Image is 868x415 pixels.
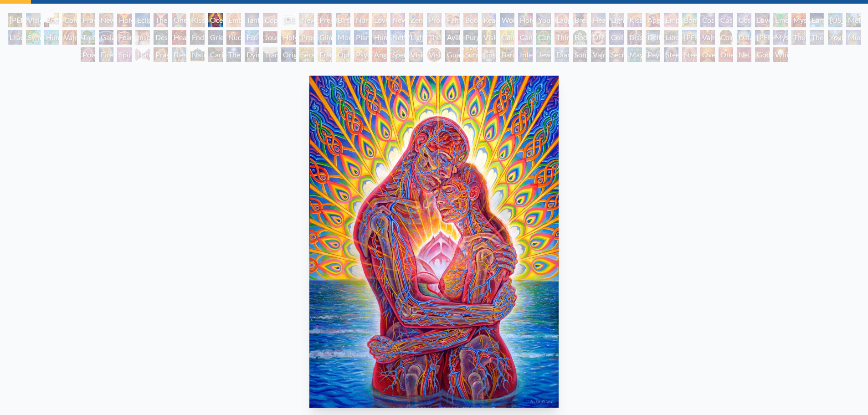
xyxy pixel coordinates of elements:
[664,47,678,62] div: Steeplehead 1
[8,13,22,27] div: [PERSON_NAME] & Eve
[482,47,496,62] div: Cosmic Elf
[445,30,460,45] div: Ayahuasca Visitation
[773,30,788,45] div: Mystic Eye
[154,47,168,62] div: Praying Hands
[318,47,332,62] div: Fractal Eyes
[591,13,606,27] div: Healing
[44,13,59,27] div: Body, Mind, Spirit
[245,13,259,27] div: Tantra
[226,13,241,27] div: Embracing
[719,30,733,45] div: Cosmic [DEMOGRAPHIC_DATA]
[245,47,259,62] div: Dying
[99,13,113,27] div: New Man New Woman
[135,30,150,45] div: Insomnia
[208,47,223,62] div: Caring
[591,30,606,45] div: DMT - The Spirit Molecule
[226,47,241,62] div: The Soul Finds It's Way
[846,30,861,45] div: Mudra
[646,13,660,27] div: Aperture
[518,30,533,45] div: Cannabis Sutra
[336,30,350,45] div: Monochord
[536,47,551,62] div: Jewel Being
[409,13,423,27] div: Zena Lotus
[81,47,95,62] div: Power to the Peaceful
[719,47,733,62] div: One
[737,47,751,62] div: Net of Being
[573,13,587,27] div: Breathing
[737,30,751,45] div: Dalai Lama
[463,30,478,45] div: Purging
[445,13,460,27] div: Family
[26,30,41,45] div: Symbiosis: Gall Wasp & Oak Tree
[281,30,296,45] div: Holy Fire
[555,30,569,45] div: Third Eye Tears of Joy
[318,30,332,45] div: Glimpsing the Empyrean
[518,47,533,62] div: Interbeing
[791,30,806,45] div: The Seer
[154,30,168,45] div: Despair
[846,13,861,27] div: Metamorphosis
[263,47,277,62] div: Transfiguration
[500,47,514,62] div: Bardo Being
[773,13,788,27] div: Emerald Grail
[372,13,387,27] div: Love Circuit
[791,13,806,27] div: Mysteriosa 2
[646,30,660,45] div: Deities & Demons Drinking from the Milky Pool
[536,13,551,27] div: Young & Old
[190,47,205,62] div: Nature of Mind
[555,47,569,62] div: Diamond Being
[773,47,788,62] div: White Light
[573,30,587,45] div: Body/Mind as a Vibratory Field of Energy
[482,13,496,27] div: Reading
[700,13,715,27] div: Cosmic Creativity
[354,13,369,27] div: Nursing
[500,13,514,27] div: Wonder
[81,30,95,45] div: Tree & Person
[318,13,332,27] div: Pregnancy
[172,13,186,27] div: One Taste
[81,13,95,27] div: Praying
[190,13,205,27] div: Kissing
[99,47,113,62] div: Firewalking
[755,47,770,62] div: Godself
[372,30,387,45] div: Human Geometry
[172,47,186,62] div: Blessing Hand
[427,30,442,45] div: The Shulgins and their Alchemical Angels
[208,13,223,27] div: Ocean of Love Bliss
[627,47,642,62] div: Mayan Being
[62,13,77,27] div: Contemplation
[500,30,514,45] div: Cannabis Mudra
[190,30,205,45] div: Endarkenment
[208,30,223,45] div: Grieving
[810,13,824,27] div: Earth Energies
[135,13,150,27] div: Eclipse
[609,30,624,45] div: Collective Vision
[409,30,423,45] div: Lightworker
[226,30,241,45] div: Nuclear Crucifixion
[44,30,59,45] div: Humming Bird
[336,47,350,62] div: Ophanic Eyelash
[646,47,660,62] div: Peyote Being
[810,30,824,45] div: Theologue
[755,30,770,45] div: [PERSON_NAME]
[555,13,569,27] div: Laughing Man
[354,47,369,62] div: Psychomicrograph of a Fractal Paisley Cherub Feather Tip
[627,30,642,45] div: Dissectional Art for Tool's Lateralus CD
[700,47,715,62] div: Oversoul
[172,30,186,45] div: Headache
[627,13,642,27] div: Kiss of the [MEDICAL_DATA]
[117,13,132,27] div: Holy Grail
[591,47,606,62] div: Vajra Being
[828,13,842,27] div: [US_STATE] Song
[62,30,77,45] div: Vajra Horse
[299,30,314,45] div: Prostration
[682,47,697,62] div: Steeplehead 2
[299,47,314,62] div: Seraphic Transport Docking on the Third Eye
[281,47,296,62] div: Original Face
[390,30,405,45] div: Networks
[609,47,624,62] div: Secret Writing Being
[299,13,314,27] div: Newborn
[390,47,405,62] div: Spectral Lotus
[427,47,442,62] div: Vision Crystal Tondo
[372,47,387,62] div: Angel Skin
